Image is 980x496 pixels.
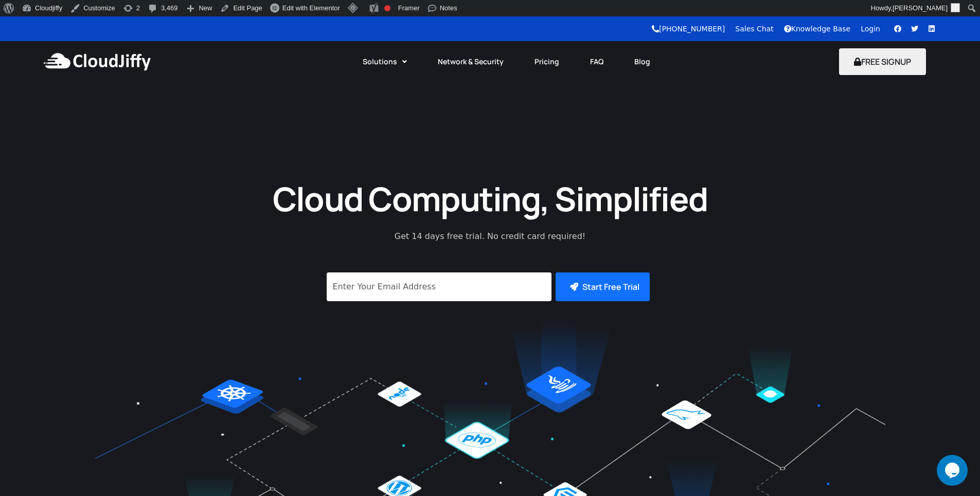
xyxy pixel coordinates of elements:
[259,177,722,220] h1: Cloud Computing, Simplified
[422,50,519,73] a: Network & Security
[619,50,666,73] a: Blog
[349,230,632,243] p: Get 14 days free trial. No credit card required!
[861,25,880,33] a: Login
[839,56,926,67] a: FREE SIGNUP
[519,50,575,73] a: Pricing
[652,25,725,33] a: [PHONE_NUMBER]
[893,4,948,12] span: [PERSON_NAME]
[556,272,650,301] button: Start Free Trial
[937,455,970,486] iframe: chat widget
[347,50,422,73] a: Solutions
[327,272,551,301] input: Enter Your Email Address
[384,5,390,11] div: Focus keyphrase not set
[735,25,773,33] a: Sales Chat
[839,48,926,75] button: FREE SIGNUP
[282,4,340,12] span: Edit with Elementor
[575,50,619,73] a: FAQ
[784,25,851,33] a: Knowledge Base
